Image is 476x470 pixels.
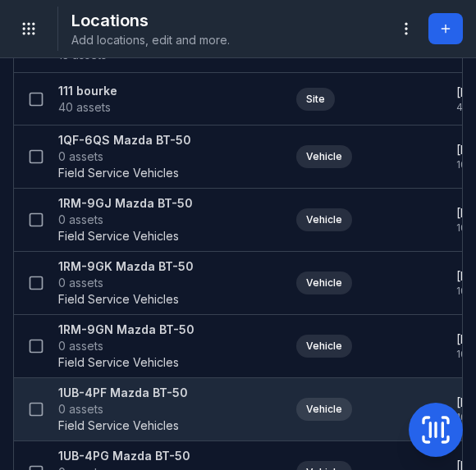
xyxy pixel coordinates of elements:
[58,132,191,181] a: 1QF-6QS Mazda BT-500 assetsField Service Vehicles
[58,275,103,291] span: 0 assets
[296,88,335,111] div: Site
[58,165,179,181] span: Field Service Vehicles
[58,401,103,418] span: 0 assets
[58,83,117,116] a: 111 bourke40 assets
[296,335,352,358] div: Vehicle
[296,272,352,294] div: Vehicle
[58,212,103,228] span: 0 assets
[58,132,191,148] strong: 1QF-6QS Mazda BT-50
[58,354,179,371] span: Field Service Vehicles
[71,9,230,32] h2: Locations
[296,398,352,421] div: Vehicle
[58,338,103,354] span: 0 assets
[58,322,195,371] a: 1RM-9GN Mazda BT-500 assetsField Service Vehicles
[58,322,195,338] strong: 1RM-9GN Mazda BT-50
[58,99,111,116] span: 40 assets
[58,448,190,464] strong: 1UB-4PG Mazda BT-50
[71,32,230,48] span: Add locations, edit and more.
[58,258,194,275] strong: 1RM-9GK Mazda BT-50
[58,195,193,212] strong: 1RM-9GJ Mazda BT-50
[58,195,193,244] a: 1RM-9GJ Mazda BT-500 assetsField Service Vehicles
[58,148,103,165] span: 0 assets
[13,13,44,44] button: Toggle navigation
[58,83,117,99] strong: 111 bourke
[58,418,179,434] span: Field Service Vehicles
[58,291,179,308] span: Field Service Vehicles
[296,145,352,168] div: Vehicle
[58,258,194,308] a: 1RM-9GK Mazda BT-500 assetsField Service Vehicles
[58,385,188,434] a: 1UB-4PF Mazda BT-500 assetsField Service Vehicles
[296,208,352,231] div: Vehicle
[58,228,179,244] span: Field Service Vehicles
[58,385,188,401] strong: 1UB-4PF Mazda BT-50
